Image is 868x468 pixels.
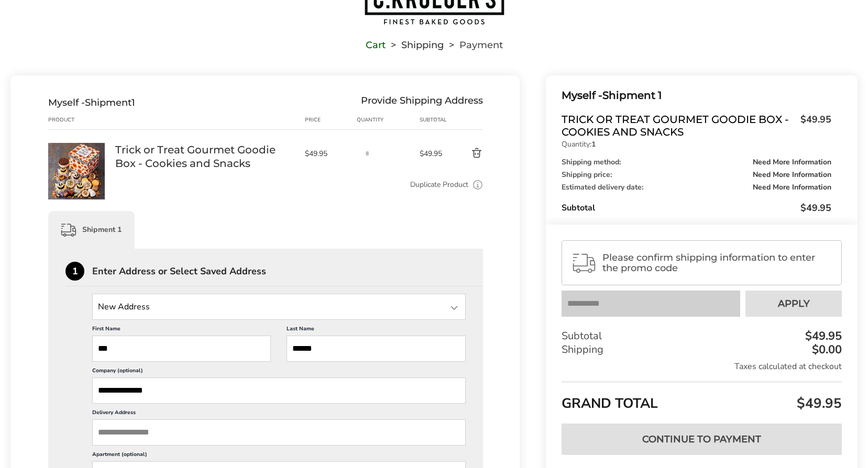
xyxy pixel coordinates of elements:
[562,382,842,416] div: GRAND TOTAL
[410,179,468,191] a: Duplicate Product
[745,291,842,317] button: Apply
[92,336,271,362] input: First Name
[562,87,831,104] div: Shipment 1
[562,89,602,102] span: Myself -
[795,113,831,136] span: $49.95
[287,325,465,336] label: Last Name
[562,343,842,356] div: Shipping
[562,113,795,138] span: Trick or Treat Gourmet Goodie Box - Cookies and Snacks
[115,143,294,170] a: Trick or Treat Gourmet Goodie Box - Cookies and Snacks
[386,41,444,49] li: Shipping
[48,142,105,152] a: Trick or Treat Gourmet Goodie Box - Cookies and Snacks
[753,171,831,179] span: Need More Information
[753,159,831,166] span: Need More Information
[48,97,135,108] div: Shipment
[803,330,842,342] div: $49.95
[361,97,483,108] div: Provide Shipping Address
[562,113,831,138] a: Trick or Treat Gourmet Goodie Box - Cookies and Snacks$49.95
[65,262,84,281] div: 1
[357,116,420,124] div: Quantity
[92,419,466,445] input: Delivery Address
[459,41,503,49] span: Payment
[794,394,842,413] span: $49.95
[92,325,271,336] label: First Name
[287,336,465,362] input: Last Name
[800,202,831,214] span: $49.95
[48,116,115,124] div: Product
[602,252,832,273] span: Please confirm shipping information to enter the promo code
[562,141,831,148] p: Quantity:
[778,299,810,308] span: Apply
[92,377,466,404] input: Company
[562,184,831,191] div: Estimated delivery date:
[92,451,466,461] label: Apartment (optional)
[753,184,831,191] span: Need More Information
[809,344,842,355] div: $0.00
[562,329,842,343] div: Subtotal
[420,149,448,159] span: $49.95
[48,143,105,199] img: Trick or Treat Gourmet Goodie Box - Cookies and Snacks
[357,143,378,164] input: Quantity input
[366,41,386,49] a: Cart
[92,266,483,276] div: Enter Address or Select Saved Address
[562,159,831,166] div: Shipping method:
[591,139,596,149] strong: 1
[131,97,135,108] span: 1
[92,294,466,320] input: State
[305,116,357,124] div: Price
[48,211,135,249] div: Shipment 1
[420,116,448,124] div: Subtotal
[562,361,842,372] div: Taxes calculated at checkout
[305,149,351,159] span: $49.95
[562,202,831,214] div: Subtotal
[562,424,842,455] button: Continue to Payment
[92,367,466,377] label: Company (optional)
[562,171,831,179] div: Shipping price:
[92,409,466,419] label: Delivery Address
[448,147,483,160] button: Delete product
[48,97,85,108] span: Myself -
